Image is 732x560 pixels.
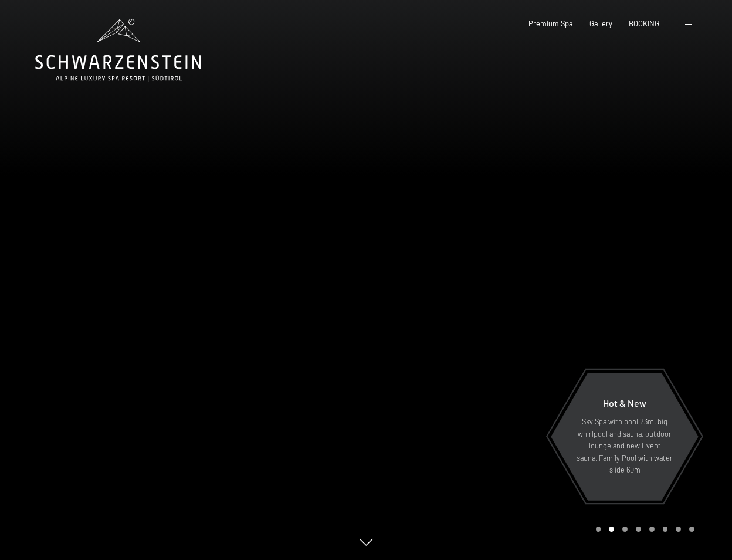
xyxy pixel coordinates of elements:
div: Carousel Page 8 [689,527,694,532]
a: BOOKING [629,19,659,28]
div: Carousel Page 7 [676,527,681,532]
a: Premium Spa [528,19,573,28]
p: Sky Spa with pool 23m, big whirlpool and sauna, outdoor lounge and new Event sauna, Family Pool w... [574,416,676,475]
div: Carousel Pagination [592,527,694,532]
div: Carousel Page 1 [596,527,601,532]
div: Carousel Page 5 [649,527,655,532]
div: Carousel Page 2 (Current Slide) [609,527,614,532]
a: Hot & New Sky Spa with pool 23m, big whirlpool and sauna, outdoor lounge and new Event sauna, Fam... [550,372,699,501]
a: Gallery [589,19,612,28]
div: Carousel Page 3 [622,527,628,532]
div: Carousel Page 4 [636,527,641,532]
div: Carousel Page 6 [663,527,668,532]
span: Hot & New [603,397,646,409]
